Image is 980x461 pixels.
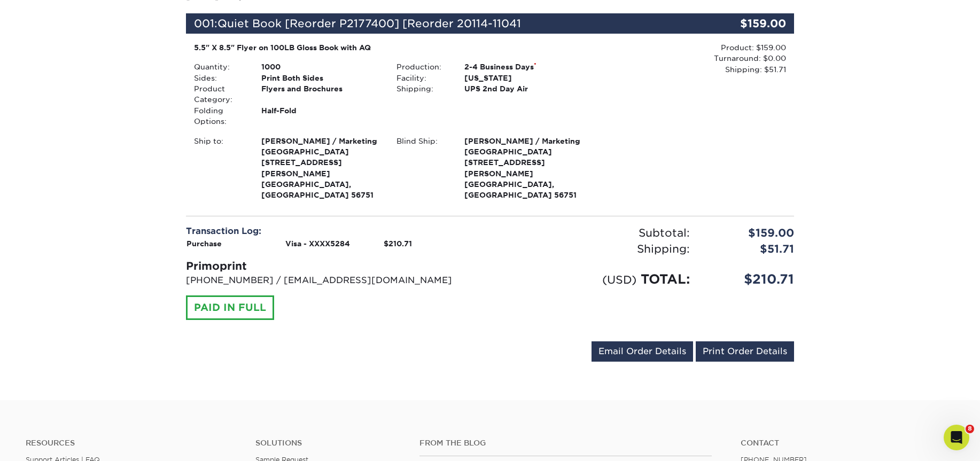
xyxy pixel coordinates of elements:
[388,83,456,94] div: Shipping:
[186,136,253,201] div: Ship to:
[186,258,482,274] div: Primoprint
[186,83,253,105] div: Product Category:
[261,146,380,157] span: [GEOGRAPHIC_DATA]
[741,439,954,448] a: Contact
[186,274,482,287] p: [PHONE_NUMBER] / [EMAIL_ADDRESS][DOMAIN_NAME]
[186,225,482,238] div: Transaction Log:
[388,73,456,83] div: Facility:
[253,61,388,72] div: 1000
[186,295,274,320] div: PAID IN FULL
[490,241,698,257] div: Shipping:
[464,146,584,157] span: [GEOGRAPHIC_DATA]
[285,239,350,248] strong: Visa - XXXX5284
[186,239,222,248] strong: Purchase
[388,136,456,201] div: Blind Ship:
[419,439,712,448] h4: From the Blog
[261,157,380,179] span: [STREET_ADDRESS][PERSON_NAME]
[456,83,592,94] div: UPS 2nd Day Air
[698,225,802,241] div: $159.00
[456,61,592,72] div: 2-4 Business Days
[253,83,388,105] div: Flyers and Brochures
[253,105,388,127] div: Half-Fold
[602,273,636,286] small: (USD)
[944,425,969,450] iframe: Intercom live chat
[217,17,521,30] span: Quiet Book [Reorder P2177400] [Reorder 20114-11041
[388,61,456,72] div: Production:
[186,73,253,83] div: Sides:
[186,105,253,127] div: Folding Options:
[696,341,794,362] a: Print Order Details
[464,136,584,146] span: [PERSON_NAME] / Marketing
[464,157,584,179] span: [STREET_ADDRESS][PERSON_NAME]
[464,136,584,200] strong: [GEOGRAPHIC_DATA], [GEOGRAPHIC_DATA] 56751
[186,13,693,34] div: 001:
[966,425,974,433] span: 8
[261,136,380,146] span: [PERSON_NAME] / Marketing
[186,61,253,72] div: Quantity:
[592,341,693,362] a: Email Order Details
[693,13,794,34] div: $159.00
[194,42,584,53] div: 5.5" X 8.5" Flyer on 100LB Gloss Book with AQ
[698,241,802,257] div: $51.71
[261,136,380,200] strong: [GEOGRAPHIC_DATA], [GEOGRAPHIC_DATA] 56751
[384,239,412,248] strong: $210.71
[641,271,690,287] span: TOTAL:
[490,225,698,241] div: Subtotal:
[698,270,802,289] div: $210.71
[592,42,786,75] div: Product: $159.00 Turnaround: $0.00 Shipping: $51.71
[253,73,388,83] div: Print Both Sides
[456,73,592,83] div: [US_STATE]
